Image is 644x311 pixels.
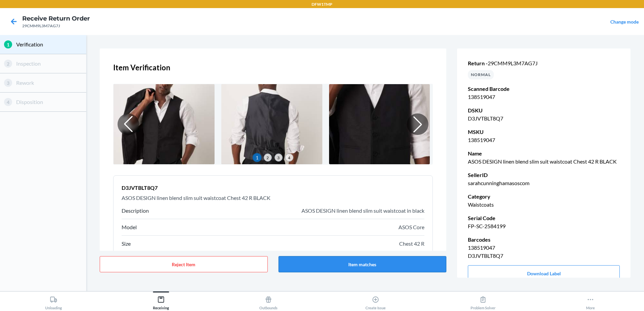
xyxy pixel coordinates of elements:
[468,149,620,158] p: Name
[122,240,131,248] p: Size
[468,265,620,281] button: Download Label
[122,184,424,192] header: D3JVTBLT8Q7
[365,293,386,310] div: Create Issue
[468,128,620,136] p: MSKU
[468,70,494,79] div: NORMAL
[4,60,12,68] div: 2
[322,291,429,310] button: Create Issue
[252,153,261,162] span: 1
[301,207,424,215] p: ASOS DESIGN linen blend slim suit waistcoat in black
[4,79,12,87] div: 3
[285,153,293,162] span: 4
[471,293,495,310] div: Problem Solver
[22,23,90,29] div: 29CMM9L3M7AG7J
[468,193,620,201] p: Category
[4,40,12,48] div: 1
[16,60,82,68] p: Inspection
[16,40,82,48] p: Verification
[537,291,644,310] button: More
[488,60,538,66] span: 29CMM9L3M7AG7J
[275,153,283,162] span: 3
[264,153,272,162] span: 2
[221,84,322,164] img: Product image 2
[312,1,332,7] p: DFW1TMP
[468,171,620,179] p: SellerID
[468,93,620,101] p: 138519047
[468,106,620,114] p: DSKU
[16,98,82,106] p: Disposition
[122,223,137,231] p: Model
[45,293,62,310] div: Unloading
[468,201,620,209] p: Waistcoats
[468,214,620,222] p: Serial Code
[468,179,620,187] p: sarahcunninghamasoscom
[22,14,90,23] h4: Receive Return Order
[586,293,595,310] div: More
[468,222,620,230] p: FP-SC-2584199
[153,293,169,310] div: Receiving
[113,62,433,73] p: Item Verification
[468,59,620,67] p: Return -
[468,158,620,166] p: ASOS DESIGN linen blend slim suit waistcoat Chest 42 R BLACK
[100,256,268,272] button: Reject Item
[215,291,322,310] button: Outbounds
[279,256,447,272] button: Item matches
[429,291,537,310] button: Problem Solver
[114,84,215,164] img: Product image 1
[468,236,620,244] p: Barcodes
[122,194,424,202] p: ASOS DESIGN linen blend slim suit waistcoat Chest 42 R BLACK
[122,207,149,215] p: Description
[468,136,620,144] p: 138519047
[468,114,620,123] p: D3JVTBLT8Q7
[329,84,430,164] img: Product image 3
[107,291,215,310] button: Receiving
[468,85,620,93] p: Scanned Barcode
[468,244,620,252] p: 138519047
[398,223,424,231] p: ASOS Core
[16,79,82,87] p: Rework
[4,98,12,106] div: 4
[468,252,620,260] p: D3JVTBLT8Q7
[259,293,278,310] div: Outbounds
[399,240,424,248] p: Chest 42 R
[610,19,639,25] a: Change mode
